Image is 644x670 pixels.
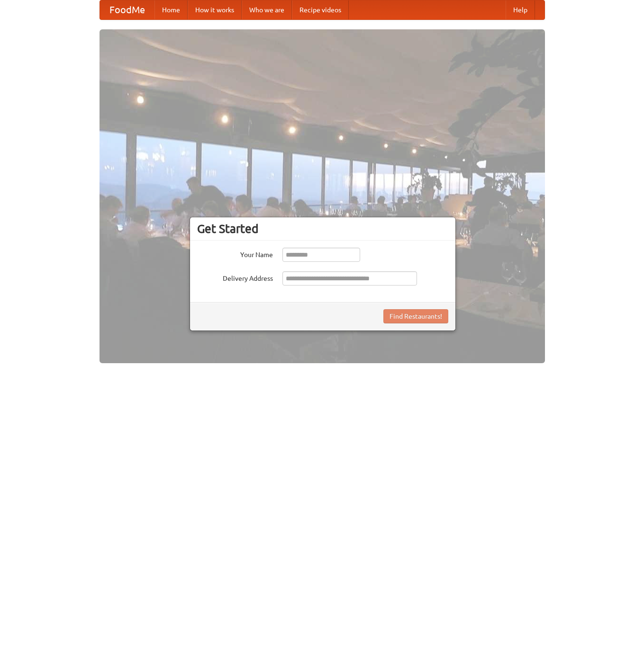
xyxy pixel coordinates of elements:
[292,0,349,19] a: Recipe videos
[154,0,188,19] a: Home
[197,222,448,236] h3: Get Started
[197,248,273,259] label: Your Name
[506,0,535,19] a: Help
[197,271,273,283] label: Delivery Address
[242,0,292,19] a: Who we are
[188,0,242,19] a: How it works
[383,309,448,323] button: Find Restaurants!
[100,0,154,19] a: FoodMe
